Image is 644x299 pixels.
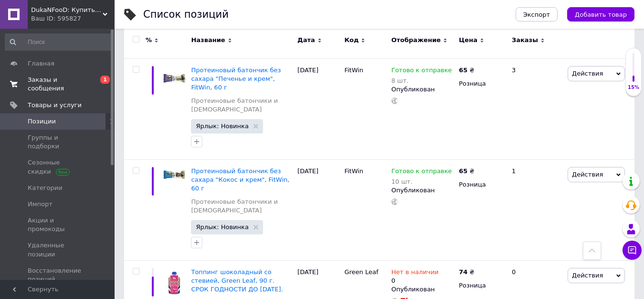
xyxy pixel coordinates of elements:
[28,133,88,151] span: Группы и подборки
[146,36,152,44] span: %
[28,158,88,176] span: Сезонные скидки
[516,7,558,22] button: Экспорт
[28,101,82,110] span: Товары и услуги
[623,241,642,260] button: Чат с покупателем
[28,266,88,284] span: Восстановление позиций
[143,10,229,20] div: Список позиций
[391,85,454,94] div: Опубликован
[506,58,565,159] div: 3
[459,66,467,74] b: 65
[459,167,467,175] b: 65
[459,268,467,276] b: 74
[459,36,477,44] span: Цена
[391,268,439,278] span: Нет в наличии
[459,268,474,277] div: ₴
[162,167,186,182] img: Протеиновый батончик без сахара "Кокос и крем", FitWin, 60 г
[459,281,504,290] div: Розница
[100,76,110,84] span: 1
[191,167,289,192] a: Протеиновый батончик без сахара "Кокос и крем", FitWin, 60 г
[191,66,281,91] a: Протеиновый батончик без сахара "Печенье и крем", FitWin, 60 г
[391,285,454,294] div: Опубликован
[391,66,452,77] span: Готово к отправке
[5,33,113,51] input: Поиск
[575,11,627,18] span: Добавить товар
[523,11,550,18] span: Экспорт
[506,159,565,260] div: 1
[31,14,115,23] div: Ваш ID: 595827
[191,97,293,114] a: Протеиновые батончики и [DEMOGRAPHIC_DATA]
[162,268,186,297] img: Топпинг шоколадный со стевией, Green Leaf, 90 г. СРОК ГОДНОСТИ ДО 23.04.2025.
[512,36,538,44] span: Заказы
[28,184,63,192] span: Категории
[391,186,454,195] div: Опубликован
[28,76,88,93] span: Заказы и сообщения
[344,268,378,276] span: Green Leaf
[459,66,474,75] div: ₴
[459,167,474,176] div: ₴
[191,36,225,44] span: Название
[626,84,641,91] div: 15%
[297,36,315,44] span: Дата
[28,117,56,126] span: Позиции
[459,180,504,189] div: Розница
[391,178,452,185] div: 10 шт.
[344,36,359,44] span: Код
[572,171,603,178] span: Действия
[391,268,439,285] div: 0
[196,123,248,129] span: Ярлык: Новинка
[28,200,53,209] span: Импорт
[391,167,452,177] span: Готово к отправке
[28,59,54,68] span: Главная
[295,159,342,260] div: [DATE]
[391,77,452,84] div: 8 шт.
[31,6,103,14] span: DukaNFooD: Купить Низкокалорийные продукты, диабетического, спортивного Питания. Диета Дюкана.
[191,268,283,293] a: Топпинг шоколадный со стевией, Green Leaf, 90 г. СРОК ГОДНОСТИ ДО [DATE].
[162,66,186,93] img: Протеиновый батончик без сахара "Печенье и крем", FitWin, 60 г
[28,216,88,233] span: Акции и промокоды
[572,70,603,77] span: Действия
[567,7,634,22] button: Добавить товар
[572,272,603,279] span: Действия
[295,58,342,159] div: [DATE]
[459,79,504,88] div: Розница
[191,198,293,215] a: Протеиновые батончики и [DEMOGRAPHIC_DATA]
[344,167,363,175] span: FitWin
[28,241,88,258] span: Удаленные позиции
[344,66,363,74] span: FitWin
[391,36,441,44] span: Отображение
[196,224,248,230] span: Ярлык: Новинка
